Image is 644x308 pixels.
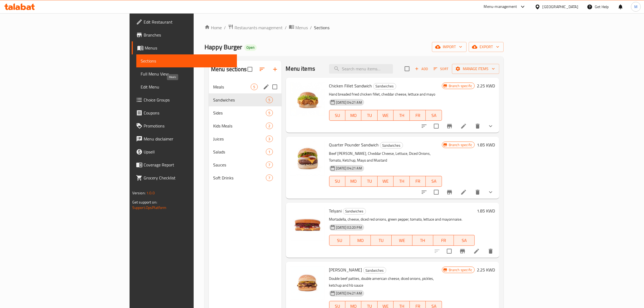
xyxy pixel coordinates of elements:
[380,142,403,149] div: Sandwiches
[136,67,237,80] a: Full Menu View
[477,82,495,90] h6: 2.25 KWD
[350,235,371,246] button: MO
[266,123,273,129] div: items
[396,177,408,185] span: TH
[144,19,233,25] span: Edit Restaurant
[132,199,157,206] span: Get support on:
[266,110,272,116] span: 5
[213,149,266,155] div: Salads
[213,110,266,116] span: Sides
[256,63,269,76] span: Sort sections
[477,141,495,149] h6: 1.85 KWD
[452,64,499,74] button: Manage items
[332,177,343,185] span: SU
[144,97,233,103] span: Choice Groups
[380,112,392,119] span: WE
[213,84,251,90] span: Meals
[251,84,257,90] span: 5
[413,65,430,73] span: Add item
[213,97,266,103] span: Sandwiches
[415,237,431,244] span: TH
[266,97,272,103] span: 5
[352,237,369,244] span: MO
[329,64,393,74] input: search
[447,267,474,273] span: Branch specific
[132,132,237,145] a: Menu disclaimer
[343,208,366,215] div: Sandwiches
[345,176,362,187] button: MO
[286,65,315,73] h2: Menu items
[443,186,456,199] button: Branch-specific-item
[477,266,495,274] h6: 2.25 KWD
[266,136,273,142] div: items
[543,4,578,10] div: [GEOGRAPHIC_DATA]
[401,63,413,74] span: Select section
[132,204,167,211] a: Support.OpsPlatform
[334,225,364,230] span: [DATE] 02:20 PM
[373,237,389,244] span: TU
[454,235,475,246] button: SA
[456,245,469,258] button: Branch-specific-item
[144,123,233,129] span: Promotions
[469,42,504,52] button: export
[132,93,237,106] a: Choice Groups
[373,83,396,90] div: Sandwiches
[290,207,325,242] img: Telyani
[329,141,379,149] span: Quarter Pounder Sandwich
[144,136,233,142] span: Menu disclaimer
[414,66,429,72] span: Add
[213,162,266,168] span: Sauces
[436,44,462,50] span: import
[460,123,467,129] a: Edit menu item
[289,24,308,31] a: Menus
[136,80,237,93] a: Edit Menu
[364,112,375,119] span: TU
[443,120,456,133] button: Branch-specific-item
[209,78,282,186] nav: Menu sections
[460,189,467,195] a: Edit menu item
[413,65,430,73] button: Add
[394,176,410,187] button: TH
[484,4,517,10] div: Menu-management
[380,177,392,185] span: WE
[213,175,266,181] div: Soft Drinks
[144,149,233,155] span: Upsell
[433,235,454,246] button: FR
[144,162,233,168] span: Coverage Report
[477,207,495,215] h6: 1.85 KWD
[209,171,282,184] div: Soft Drinks7
[266,136,272,142] span: 3
[209,132,282,145] div: Juices3
[374,83,396,89] span: Sandwiches
[141,58,233,64] span: Sections
[314,24,329,31] span: Sections
[418,120,431,133] button: sort-choices
[434,66,448,72] span: Sort
[363,267,386,274] div: Sandwiches
[412,235,433,246] button: TH
[430,65,452,73] span: Sort items
[310,24,312,31] li: /
[141,71,233,77] span: Full Menu View
[484,186,497,199] button: show more
[329,176,345,187] button: SU
[394,110,410,121] button: TH
[471,120,484,133] button: delete
[290,141,325,176] img: Quarter Pounder Sandwich
[329,91,442,98] p: Hand breaded fried chicken fillet, cheddar cheese, lettuce and mayo
[332,112,343,119] span: SU
[447,142,474,148] span: Branch specific
[266,149,272,155] span: 1
[378,176,394,187] button: WE
[471,186,484,199] button: delete
[209,106,282,119] div: Sides5
[364,267,386,274] span: Sandwiches
[432,42,467,52] button: import
[132,158,237,171] a: Coverage Report
[371,235,392,246] button: TU
[487,189,494,195] svg: Show Choices
[410,176,426,187] button: FR
[484,120,497,133] button: show more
